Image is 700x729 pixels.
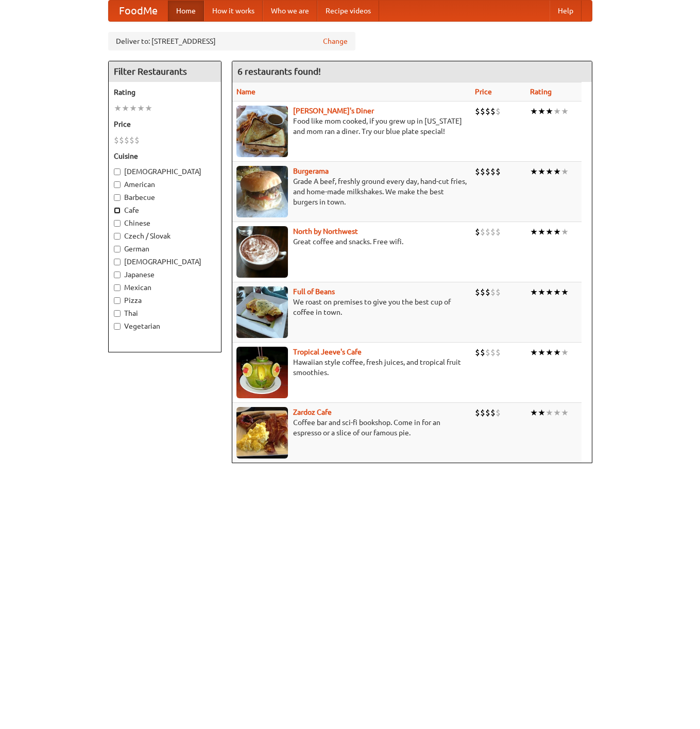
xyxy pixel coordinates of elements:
[114,205,216,215] label: Cafe
[545,226,553,238] li: ★
[485,286,490,298] li: $
[236,176,467,207] p: Grade A beef, freshly ground every day, hand-cut fries, and home-made milkshakes. We make the bes...
[496,347,501,358] li: $
[293,348,362,356] b: Tropical Jeeve's Cafe
[109,1,168,21] a: FoodMe
[114,257,216,267] label: [DEMOGRAPHIC_DATA]
[323,36,348,46] a: Change
[545,106,553,117] li: ★
[485,407,490,418] li: $
[114,310,121,317] input: Thai
[480,407,485,418] li: $
[530,407,538,418] li: ★
[475,407,480,418] li: $
[293,167,329,175] a: Burgerama
[204,1,263,21] a: How it works
[490,347,496,358] li: $
[480,347,485,358] li: $
[561,286,569,298] li: ★
[475,166,480,177] li: $
[485,166,490,177] li: $
[293,287,335,296] b: Full of Beans
[236,417,467,438] p: Coffee bar and sci-fi bookshop. Come in for an espresso or a slice of our famous pie.
[317,1,379,21] a: Recipe videos
[114,192,216,202] label: Barbecue
[114,308,216,318] label: Thai
[538,166,545,177] li: ★
[236,226,288,278] img: north.jpg
[114,207,121,214] input: Cafe
[561,106,569,117] li: ★
[490,166,496,177] li: $
[561,226,569,238] li: ★
[538,347,545,358] li: ★
[480,166,485,177] li: $
[134,134,140,146] li: $
[236,297,467,317] p: We roast on premises to give you the best cup of coffee in town.
[530,106,538,117] li: ★
[496,106,501,117] li: $
[530,88,552,96] a: Rating
[236,357,467,378] p: Hawaiian style coffee, fresh juices, and tropical fruit smoothies.
[114,323,121,330] input: Vegetarian
[538,106,545,117] li: ★
[293,408,332,416] b: Zardoz Cafe
[114,87,216,97] h5: Rating
[490,106,496,117] li: $
[129,134,134,146] li: $
[114,259,121,265] input: [DEMOGRAPHIC_DATA]
[114,194,121,201] input: Barbecue
[114,231,216,241] label: Czech / Slovak
[545,347,553,358] li: ★
[496,226,501,238] li: $
[124,134,129,146] li: $
[236,166,288,217] img: burgerama.jpg
[114,103,122,114] li: ★
[114,166,216,177] label: [DEMOGRAPHIC_DATA]
[114,181,121,188] input: American
[550,1,582,21] a: Help
[490,286,496,298] li: $
[480,286,485,298] li: $
[475,347,480,358] li: $
[114,179,216,190] label: American
[236,286,288,338] img: beans.jpg
[530,286,538,298] li: ★
[553,407,561,418] li: ★
[114,134,119,146] li: $
[114,295,216,306] label: Pizza
[475,226,480,238] li: $
[114,244,216,254] label: German
[530,226,538,238] li: ★
[530,166,538,177] li: ★
[496,407,501,418] li: $
[109,61,221,82] h4: Filter Restaurants
[114,321,216,331] label: Vegetarian
[114,218,216,228] label: Chinese
[236,106,288,157] img: sallys.jpg
[553,106,561,117] li: ★
[485,347,490,358] li: $
[114,272,121,278] input: Japanese
[119,134,124,146] li: $
[553,226,561,238] li: ★
[485,226,490,238] li: $
[236,88,255,96] a: Name
[236,347,288,398] img: jeeves.jpg
[114,220,121,227] input: Chinese
[114,269,216,280] label: Japanese
[114,168,121,175] input: [DEMOGRAPHIC_DATA]
[490,226,496,238] li: $
[538,286,545,298] li: ★
[114,119,216,129] h5: Price
[553,347,561,358] li: ★
[293,107,374,115] a: [PERSON_NAME]'s Diner
[545,286,553,298] li: ★
[553,286,561,298] li: ★
[236,407,288,459] img: zardoz.jpg
[553,166,561,177] li: ★
[530,347,538,358] li: ★
[293,227,358,235] a: North by Northwest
